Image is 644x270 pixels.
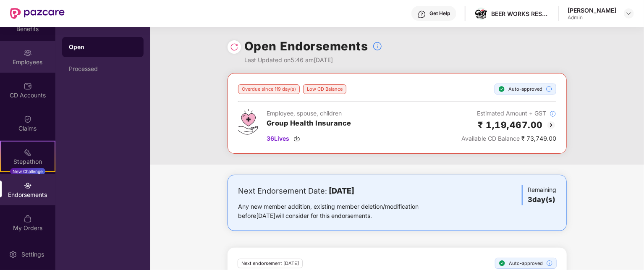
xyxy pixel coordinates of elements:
div: Open [69,43,137,51]
div: Employee, spouse, children [267,109,351,118]
h1: Open Endorsements [244,37,368,55]
img: svg+xml;base64,PHN2ZyBpZD0iUmVsb2FkLTMyeDMyIiB4bWxucz0iaHR0cDovL3d3dy53My5vcmcvMjAwMC9zdmciIHdpZH... [230,43,238,51]
img: svg+xml;base64,PHN2ZyBpZD0iU3RlcC1Eb25lLTE2eDE2IiB4bWxucz0iaHR0cDovL3d3dy53My5vcmcvMjAwMC9zdmciIH... [498,86,505,92]
img: svg+xml;base64,PHN2ZyBpZD0iSW5mb18tXzMyeDMyIiBkYXRhLW5hbWU9IkluZm8gLSAzMngzMiIgeG1sbnM9Imh0dHA6Ly... [546,86,552,92]
img: svg+xml;base64,PHN2ZyBpZD0iRW1wbG95ZWVzIiB4bWxucz0iaHR0cDovL3d3dy53My5vcmcvMjAwMC9zdmciIHdpZHRoPS... [24,49,32,57]
div: Next Endorsement Date: [238,185,445,197]
img: svg+xml;base64,PHN2ZyBpZD0iSGVscC0zMngzMiIgeG1sbnM9Imh0dHA6Ly93d3cudzMub3JnLzIwMDAvc3ZnIiB3aWR0aD... [418,10,426,18]
div: Admin [568,14,616,21]
b: [DATE] [329,186,354,195]
img: svg+xml;base64,PHN2ZyB4bWxucz0iaHR0cDovL3d3dy53My5vcmcvMjAwMC9zdmciIHdpZHRoPSI0Ny43MTQiIGhlaWdodD... [238,109,258,135]
div: Estimated Amount + GST [461,109,556,118]
img: WhatsApp%20Image%202024-02-28%20at%203.03.39%20PM.jpeg [475,9,487,18]
img: svg+xml;base64,PHN2ZyBpZD0iRW5kb3JzZW1lbnRzIiB4bWxucz0iaHR0cDovL3d3dy53My5vcmcvMjAwMC9zdmciIHdpZH... [24,181,32,190]
div: Auto-approved [495,258,557,269]
div: Overdue since 119 day(s) [238,84,300,94]
div: Stepathon [1,157,55,166]
img: svg+xml;base64,PHN2ZyBpZD0iU3RlcC1Eb25lLTE2eDE2IiB4bWxucz0iaHR0cDovL3d3dy53My5vcmcvMjAwMC9zdmciIH... [499,260,505,267]
img: New Pazcare Logo [10,8,65,19]
img: svg+xml;base64,PHN2ZyBpZD0iU2V0dGluZy0yMHgyMCIgeG1sbnM9Imh0dHA6Ly93d3cudzMub3JnLzIwMDAvc3ZnIiB3aW... [9,250,17,259]
div: Get Help [429,10,450,17]
div: Low CD Balance [303,84,346,94]
img: svg+xml;base64,PHN2ZyBpZD0iRG93bmxvYWQtMzJ4MzIiIHhtbG5zPSJodHRwOi8vd3d3LnczLm9yZy8yMDAwL3N2ZyIgd2... [293,135,300,142]
div: Settings [19,250,47,259]
img: svg+xml;base64,PHN2ZyBpZD0iQ2xhaW0iIHhtbG5zPSJodHRwOi8vd3d3LnczLm9yZy8yMDAwL3N2ZyIgd2lkdGg9IjIwIi... [24,115,32,123]
img: svg+xml;base64,PHN2ZyBpZD0iRHJvcGRvd24tMzJ4MzIiIHhtbG5zPSJodHRwOi8vd3d3LnczLm9yZy8yMDAwL3N2ZyIgd2... [626,10,632,17]
h2: ₹ 1,19,467.00 [478,118,543,132]
div: Any new member addition, existing member deletion/modification before [DATE] will consider for th... [238,202,445,220]
div: Auto-approved [495,84,556,94]
span: Available CD Balance [461,135,520,142]
span: 36 Lives [267,134,289,143]
img: svg+xml;base64,PHN2ZyBpZD0iSW5mb18tXzMyeDMyIiBkYXRhLW5hbWU9IkluZm8gLSAzMngzMiIgeG1sbnM9Imh0dHA6Ly... [372,41,382,51]
h3: 3 day(s) [528,194,556,205]
div: Remaining [522,185,556,205]
img: svg+xml;base64,PHN2ZyBpZD0iQmFjay0yMHgyMCIgeG1sbnM9Imh0dHA6Ly93d3cudzMub3JnLzIwMDAvc3ZnIiB3aWR0aD... [546,120,556,130]
img: svg+xml;base64,PHN2ZyBpZD0iQ0RfQWNjb3VudHMiIGRhdGEtbmFtZT0iQ0QgQWNjb3VudHMiIHhtbG5zPSJodHRwOi8vd3... [24,82,32,90]
div: ₹ 73,749.00 [461,134,556,143]
img: svg+xml;base64,PHN2ZyBpZD0iSW5mb18tXzMyeDMyIiBkYXRhLW5hbWU9IkluZm8gLSAzMngzMiIgeG1sbnM9Imh0dHA6Ly... [546,260,553,267]
div: [PERSON_NAME] [568,6,616,14]
div: Next endorsement [DATE] [238,259,303,268]
div: New Challenge [10,168,45,175]
img: svg+xml;base64,PHN2ZyB4bWxucz0iaHR0cDovL3d3dy53My5vcmcvMjAwMC9zdmciIHdpZHRoPSIyMSIgaGVpZ2h0PSIyMC... [24,148,32,157]
div: Last Updated on 5:46 am[DATE] [244,55,382,65]
div: BEER WORKS RESTAURANTS & MICRO BREWERY PVT LTD [491,10,550,18]
h3: Group Health Insurance [267,118,351,129]
div: Processed [69,66,137,72]
img: svg+xml;base64,PHN2ZyBpZD0iSW5mb18tXzMyeDMyIiBkYXRhLW5hbWU9IkluZm8gLSAzMngzMiIgeG1sbnM9Imh0dHA6Ly... [550,110,556,117]
img: svg+xml;base64,PHN2ZyBpZD0iTXlfT3JkZXJzIiBkYXRhLW5hbWU9Ik15IE9yZGVycyIgeG1sbnM9Imh0dHA6Ly93d3cudz... [24,215,32,223]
